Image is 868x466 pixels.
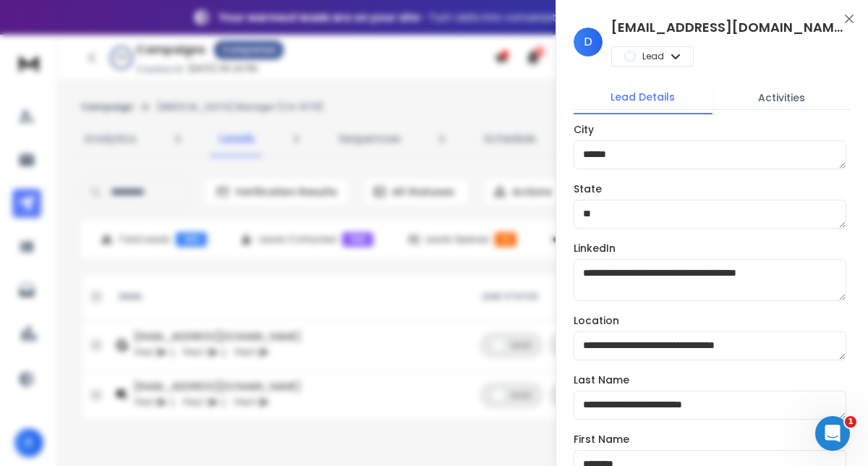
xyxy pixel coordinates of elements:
label: Last Name [574,375,629,385]
h1: [EMAIL_ADDRESS][DOMAIN_NAME] [611,17,843,38]
span: D [574,27,603,56]
span: 1 [845,416,856,428]
label: City [574,124,594,135]
button: Activities [712,82,851,114]
p: Lead [642,51,664,62]
label: State [574,184,602,194]
button: Lead Details [574,81,712,114]
label: First Name [574,434,629,444]
iframe: Intercom live chat [815,416,850,451]
label: Location [574,315,619,326]
label: LinkedIn [574,243,616,253]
